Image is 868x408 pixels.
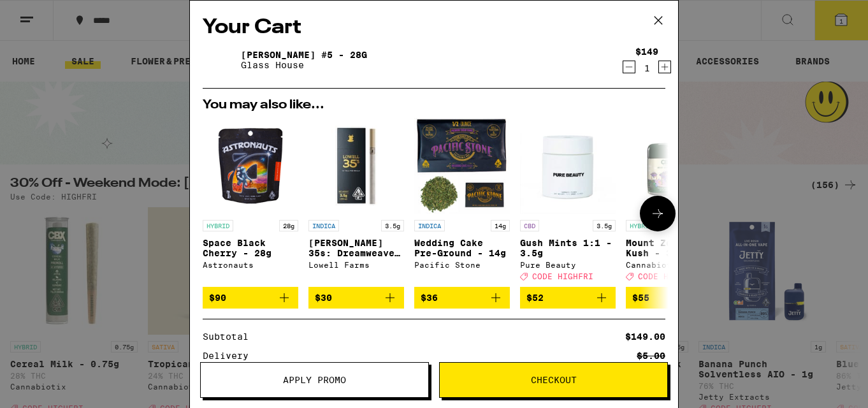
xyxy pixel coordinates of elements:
[520,118,616,287] a: Open page for Gush Mints 1:1 - 3.5g from Pure Beauty
[308,118,404,287] a: Open page for Lowell 35s: Dreamweaver 10 Pack - 3.5g from Lowell Farms
[626,287,721,309] button: Add to bag
[414,261,510,269] div: Pacific Stone
[241,50,367,60] a: [PERSON_NAME] #5 - 28g
[626,261,721,269] div: Cannabiotix
[526,293,544,303] span: $52
[203,332,257,341] div: Subtotal
[203,118,298,214] img: Astronauts - Space Black Cherry - 28g
[203,351,257,360] div: Delivery
[632,293,649,303] span: $55
[658,61,671,73] button: Increment
[209,293,226,303] span: $90
[520,118,616,214] img: Pure Beauty - Gush Mints 1:1 - 3.5g
[531,375,577,384] span: Checkout
[414,238,510,258] p: Wedding Cake Pre-Ground - 14g
[635,47,658,57] div: $149
[421,293,438,303] span: $36
[532,272,593,280] span: CODE HIGHFRI
[623,61,635,73] button: Decrement
[439,362,668,398] button: Checkout
[203,287,298,309] button: Add to bag
[203,13,665,42] h2: Your Cart
[626,220,656,231] p: HYBRID
[308,287,404,309] button: Add to bag
[637,351,665,360] div: $5.00
[241,60,367,70] p: Glass House
[279,220,298,231] p: 28g
[414,118,510,287] a: Open page for Wedding Cake Pre-Ground - 14g from Pacific Stone
[203,99,665,112] h2: You may also like...
[200,362,429,398] button: Apply Promo
[491,220,510,231] p: 14g
[308,118,404,214] img: Lowell Farms - Lowell 35s: Dreamweaver 10 Pack - 3.5g
[626,118,721,287] a: Open page for Mount Zereal Kush - 3.5g from Cannabiotix
[520,261,616,269] div: Pure Beauty
[308,220,339,231] p: INDICA
[381,220,404,231] p: 3.5g
[203,238,298,258] p: Space Black Cherry - 28g
[635,63,658,73] div: 1
[520,220,539,231] p: CBD
[520,287,616,309] button: Add to bag
[203,118,298,287] a: Open page for Space Black Cherry - 28g from Astronauts
[626,238,721,258] p: Mount Zereal Kush - 3.5g
[203,42,238,78] img: Donny Burger #5 - 28g
[308,261,404,269] div: Lowell Farms
[626,118,721,214] img: Cannabiotix - Mount Zereal Kush - 3.5g
[520,238,616,258] p: Gush Mints 1:1 - 3.5g
[593,220,616,231] p: 3.5g
[638,272,699,280] span: CODE HIGHFRI
[625,332,665,341] div: $149.00
[414,118,510,214] img: Pacific Stone - Wedding Cake Pre-Ground - 14g
[414,287,510,309] button: Add to bag
[315,293,332,303] span: $30
[308,238,404,258] p: [PERSON_NAME] 35s: Dreamweaver 10 Pack - 3.5g
[283,375,346,384] span: Apply Promo
[203,261,298,269] div: Astronauts
[414,220,445,231] p: INDICA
